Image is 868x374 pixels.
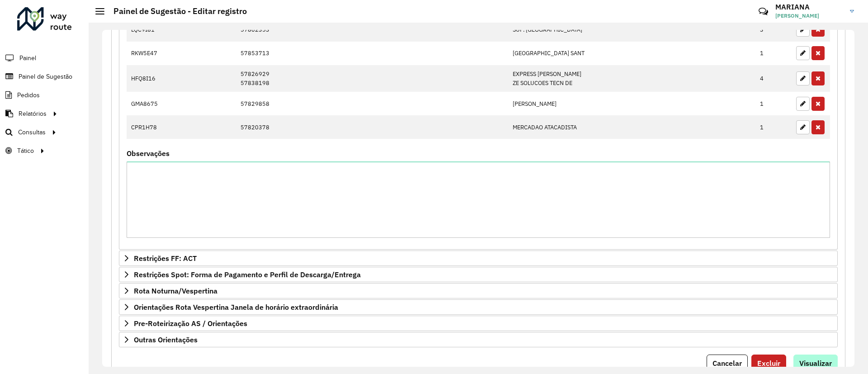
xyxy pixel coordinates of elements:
[755,65,792,92] td: 4
[127,148,170,159] label: Observações
[508,42,755,65] td: [GEOGRAPHIC_DATA] SANT
[127,42,236,65] td: RKW5E47
[119,251,838,266] a: Restrições FF: ACT
[19,72,72,81] span: Painel de Sugestão
[751,355,786,372] button: Excluir
[127,65,236,92] td: HFQ8I16
[236,92,508,115] td: 57829858
[236,65,508,92] td: 57826929 57838198
[134,271,361,278] span: Restrições Spot: Forma de Pagamento e Perfil de Descarga/Entrega
[799,359,832,368] span: Visualizar
[236,18,508,42] td: 57802353
[119,332,838,347] a: Outras Orientações
[127,92,236,115] td: GMA8675
[134,303,338,311] span: Orientações Rota Vespertina Janela de horário extraordinária
[119,283,838,298] a: Rota Noturna/Vespertina
[134,287,217,294] span: Rota Noturna/Vespertina
[508,115,755,139] td: MERCADAO ATACADISTA
[18,128,46,137] span: Consultas
[127,115,236,139] td: CPR1H78
[508,92,755,115] td: [PERSON_NAME]
[775,12,843,20] span: [PERSON_NAME]
[104,6,247,16] h2: Painel de Sugestão - Editar registro
[755,115,792,139] td: 1
[19,109,47,118] span: Relatórios
[707,355,748,372] button: Cancelar
[755,42,792,65] td: 1
[134,320,247,327] span: Pre-Roteirização AS / Orientações
[19,53,36,63] span: Painel
[757,359,780,368] span: Excluir
[508,18,755,42] td: SUP. [GEOGRAPHIC_DATA]
[17,90,40,100] span: Pedidos
[755,92,792,115] td: 1
[134,336,198,343] span: Outras Orientações
[17,146,34,156] span: Tático
[119,267,838,282] a: Restrições Spot: Forma de Pagamento e Perfil de Descarga/Entrega
[119,316,838,331] a: Pre-Roteirização AS / Orientações
[793,355,838,372] button: Visualizar
[754,2,773,21] a: Contato Rápido
[127,18,236,42] td: LQC9I81
[755,18,792,42] td: 3
[508,65,755,92] td: EXPRESS [PERSON_NAME] ZE SOLUCOES TECN DE
[134,255,197,262] span: Restrições FF: ACT
[236,42,508,65] td: 57853713
[775,3,843,11] h3: MARIANA
[236,115,508,139] td: 57820378
[712,359,742,368] span: Cancelar
[119,299,838,315] a: Orientações Rota Vespertina Janela de horário extraordinária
